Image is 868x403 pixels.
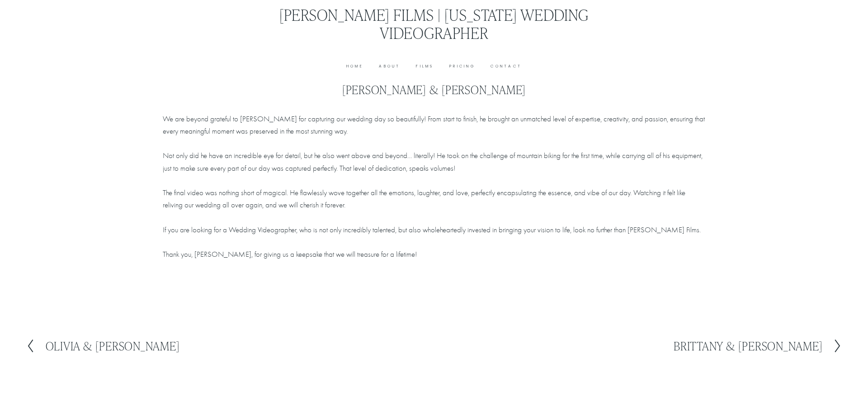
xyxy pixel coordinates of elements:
a: Films [416,63,434,70]
a: Brittany & [PERSON_NAME] [674,339,842,353]
a: Contact [491,63,522,70]
h2: Olivia & [PERSON_NAME] [46,340,180,352]
a: Pricing [449,63,475,70]
h1: [PERSON_NAME] & [PERSON_NAME] [163,83,705,97]
h2: Brittany & [PERSON_NAME] [674,340,822,352]
a: Olivia & [PERSON_NAME] [26,339,180,353]
a: About [379,63,400,70]
a: [PERSON_NAME] Films | [US_STATE] Wedding Videographer [279,4,589,43]
a: Home [346,63,363,70]
p: We are beyond grateful to [PERSON_NAME] for capturing our wedding day so beautifully! From start ... [163,113,705,260]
